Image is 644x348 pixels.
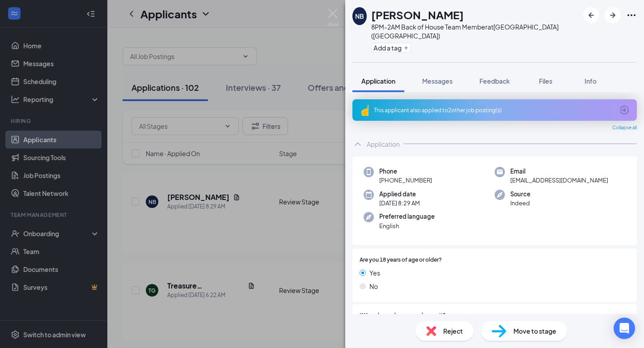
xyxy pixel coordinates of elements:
[379,199,420,208] span: [DATE] 8:29 AM
[360,256,442,264] span: Are you 18 years of age or older?
[586,10,597,21] svg: ArrowLeftNew
[367,140,400,149] div: Application
[371,7,464,22] h1: [PERSON_NAME]
[379,221,435,230] span: English
[510,176,608,185] span: [EMAIL_ADDRESS][DOMAIN_NAME]
[379,176,432,185] span: [PHONE_NUMBER]
[443,326,463,336] span: Reject
[352,139,363,149] svg: ChevronUp
[510,167,608,176] span: Email
[607,10,618,21] svg: ArrowRight
[513,326,556,336] span: Move to stage
[371,43,411,52] button: PlusAdd a tag
[371,22,579,40] div: 8PM-2AM Back of House Team Member at [GEOGRAPHIC_DATA] ([GEOGRAPHIC_DATA])
[585,77,597,85] span: Info
[583,7,599,23] button: ArrowLeftNew
[379,212,435,221] span: Preferred language
[355,12,364,21] div: NB
[422,77,453,85] span: Messages
[379,190,420,199] span: Applied date
[612,124,637,132] span: Collapse all
[619,105,630,115] svg: ArrowCircle
[510,199,530,208] span: Indeed
[369,268,380,278] span: Yes
[539,77,552,85] span: Files
[479,77,510,85] span: Feedback
[614,318,635,339] div: Open Intercom Messenger
[379,167,432,176] span: Phone
[374,106,614,114] div: This applicant also applied to 2 other job posting(s)
[360,311,446,320] span: If Yes, do you have a work permit?
[605,7,621,23] button: ArrowRight
[626,10,637,21] svg: Ellipses
[361,77,395,85] span: Application
[510,190,530,199] span: Source
[403,45,409,51] svg: Plus
[369,281,378,291] span: No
